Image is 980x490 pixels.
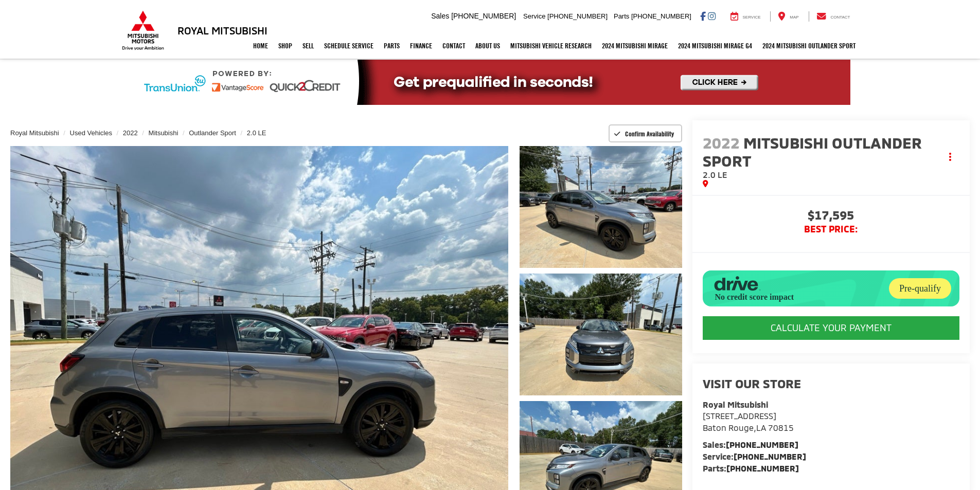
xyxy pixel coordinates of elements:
span: [STREET_ADDRESS] [703,411,776,421]
span: [PHONE_NUMBER] [451,12,516,20]
span: Parts [614,12,629,20]
a: Outlander Sport [189,129,236,137]
strong: Royal Mitsubishi [703,400,768,409]
a: Schedule Service: Opens in a new tab [319,33,379,59]
button: Actions [941,148,959,166]
a: Finance [405,33,437,59]
a: [PHONE_NUMBER] [734,451,806,461]
a: Parts: Opens in a new tab [379,33,405,59]
a: Expand Photo 2 [520,274,682,395]
span: $17,595 [703,209,959,224]
span: 2.0 LE [703,170,727,179]
h3: Royal Mitsubishi [177,25,268,36]
a: Map [770,11,806,22]
: CALCULATE YOUR PAYMENT [703,316,959,340]
a: 2022 [123,129,138,137]
span: Sales [431,12,449,20]
span: BEST PRICE: [703,224,959,234]
span: Service [743,15,761,20]
span: LA [756,423,766,432]
a: Expand Photo 1 [520,146,682,268]
img: 2022 Mitsubishi Outlander Sport 2.0 LE [518,144,683,269]
span: 2022 [703,133,740,152]
span: [PHONE_NUMBER] [631,12,691,20]
span: Contact [830,15,850,20]
a: Shop [273,33,297,59]
a: Used Vehicles [70,129,112,137]
button: Confirm Availability [609,124,682,142]
strong: Sales: [703,440,798,449]
a: Contact [809,11,858,22]
span: Confirm Availability [625,130,674,138]
span: [PHONE_NUMBER] [547,12,608,20]
a: [PHONE_NUMBER] [726,463,799,473]
a: Instagram: Click to visit our Instagram page [708,12,716,20]
a: Mitsubishi Vehicle Research [505,33,597,59]
a: Facebook: Click to visit our Facebook page [700,12,706,20]
span: Baton Rouge [703,423,754,432]
a: Home [248,33,273,59]
h2: Visit our Store [703,377,959,390]
strong: Parts: [703,463,799,473]
a: 2024 Mitsubishi Outlander SPORT [757,33,861,59]
a: [STREET_ADDRESS] Baton Rouge,LA 70815 [703,411,794,432]
img: 2022 Mitsubishi Outlander Sport 2.0 LE [518,272,683,396]
a: 2.0 LE [247,129,266,137]
a: Sell [297,33,319,59]
img: Quick2Credit [130,60,850,105]
a: 2024 Mitsubishi Mirage G4 [673,33,757,59]
span: , [703,423,794,432]
a: [PHONE_NUMBER] [726,440,798,449]
a: Contact [437,33,470,59]
a: Mitsubishi [149,129,179,137]
a: About Us [470,33,505,59]
span: Mitsubishi Outlander Sport [703,133,922,170]
a: 2024 Mitsubishi Mirage [597,33,673,59]
a: Royal Mitsubishi [10,129,59,137]
a: Service [723,11,769,22]
span: dropdown dots [949,153,951,161]
span: 70815 [768,423,794,432]
span: Map [790,15,798,20]
img: Mitsubishi [120,10,166,50]
span: Service [523,12,545,20]
strong: Service: [703,451,806,461]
